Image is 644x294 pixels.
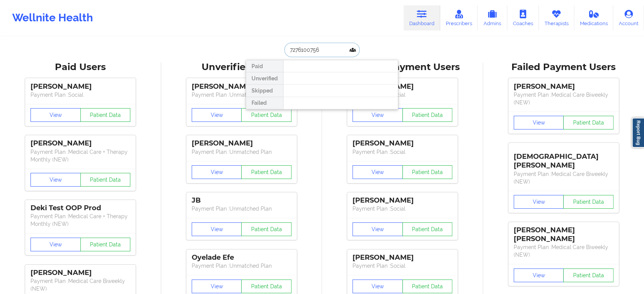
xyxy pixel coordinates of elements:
button: Patient Data [563,195,614,209]
p: Payment Plan : Social [352,205,452,213]
button: View [514,116,564,129]
p: Payment Plan : Unmatched Plan [192,91,292,99]
div: [PERSON_NAME] [30,82,130,91]
div: [PERSON_NAME] [PERSON_NAME] [514,226,614,243]
p: Payment Plan : Social [352,148,452,156]
button: View [514,268,564,282]
button: View [352,165,403,179]
div: Failed [246,97,283,109]
a: Admins [477,5,507,30]
button: Patient Data [241,165,292,179]
p: Payment Plan : Unmatched Plan [192,205,292,213]
p: Payment Plan : Medical Care Biweekly (NEW) [30,277,130,292]
button: View [30,108,81,122]
button: Patient Data [241,108,292,122]
button: Patient Data [563,116,614,129]
button: View [192,108,242,122]
button: View [352,280,403,293]
p: Payment Plan : Social [30,91,130,99]
p: Payment Plan : Unmatched Plan [192,262,292,270]
div: Oyelade Efe [192,253,292,262]
button: Patient Data [241,280,292,293]
div: Deki Test OOP Prod [30,204,130,213]
div: Failed Payment Users [489,61,639,73]
button: View [30,173,81,187]
a: Report Bug [632,118,644,148]
p: Payment Plan : Unmatched Plan [192,148,292,156]
div: [PERSON_NAME] [352,82,452,91]
button: View [192,165,242,179]
p: Payment Plan : Social [352,262,452,270]
p: Payment Plan : Medical Care Biweekly (NEW) [514,91,614,106]
button: View [30,238,81,251]
button: Patient Data [80,173,131,187]
div: Paid [246,60,283,72]
a: Account [613,5,644,30]
button: Patient Data [402,165,453,179]
div: Unverified Users [167,61,317,73]
a: Coaches [507,5,539,30]
button: Patient Data [402,108,453,122]
button: Patient Data [563,268,614,282]
a: Dashboard [404,5,440,30]
div: [PERSON_NAME] [30,268,130,277]
div: Unverified [246,72,283,85]
button: Patient Data [80,108,131,122]
button: View [352,222,403,236]
p: Payment Plan : Medical Care Biweekly (NEW) [514,243,614,259]
div: [DEMOGRAPHIC_DATA][PERSON_NAME] [514,147,614,170]
button: View [352,108,403,122]
button: View [192,280,242,293]
a: Medications [574,5,614,30]
div: [PERSON_NAME] [514,82,614,91]
a: Therapists [539,5,574,30]
div: [PERSON_NAME] [352,139,452,148]
p: Payment Plan : Medical Care Biweekly (NEW) [514,170,614,185]
div: [PERSON_NAME] [30,139,130,148]
button: Patient Data [241,222,292,236]
p: Payment Plan : Social [352,91,452,99]
div: Skipped Payment Users [327,61,478,73]
button: Patient Data [402,222,453,236]
button: Patient Data [402,280,453,293]
button: View [514,195,564,209]
p: Payment Plan : Medical Care + Therapy Monthly (NEW) [30,213,130,228]
div: Skipped [246,85,283,97]
div: [PERSON_NAME] [192,82,292,91]
div: JB [192,196,292,205]
div: [PERSON_NAME] [352,253,452,262]
button: View [192,222,242,236]
div: [PERSON_NAME] [192,139,292,148]
div: Paid Users [5,61,156,73]
p: Payment Plan : Medical Care + Therapy Monthly (NEW) [30,148,130,163]
div: [PERSON_NAME] [352,196,452,205]
a: Prescribers [440,5,478,30]
button: Patient Data [80,238,131,251]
